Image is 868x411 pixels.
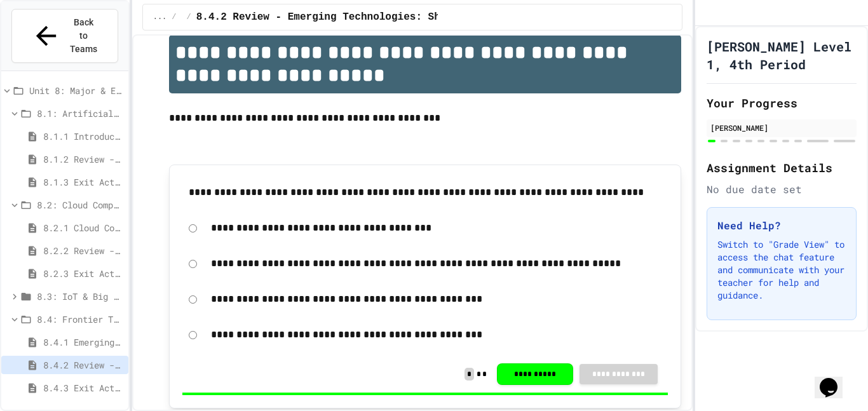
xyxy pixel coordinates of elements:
[707,37,857,73] h1: [PERSON_NAME] Level 1, 4th Period
[69,16,98,56] span: Back to Teams
[37,198,123,212] span: 8.2: Cloud Computing
[43,152,123,166] span: 8.1.2 Review - Introduction to Artificial Intelligence
[187,12,191,22] span: /
[196,10,587,25] span: 8.4.2 Review - Emerging Technologies: Shaping Our Digital Future
[707,182,857,197] div: No due date set
[29,84,123,97] span: Unit 8: Major & Emerging Technologies
[43,175,123,189] span: 8.1.3 Exit Activity - AI Detective
[43,221,123,234] span: 8.2.1 Cloud Computing: Transforming the Digital World
[43,335,123,349] span: 8.4.1 Emerging Technologies: Shaping Our Digital Future
[43,130,123,143] span: 8.1.1 Introduction to Artificial Intelligence
[172,12,176,22] span: /
[37,313,123,326] span: 8.4: Frontier Tech Spotlight
[707,159,857,177] h2: Assignment Details
[815,360,855,398] iframe: chat widget
[717,218,846,233] h3: Need Help?
[43,358,123,372] span: 8.4.2 Review - Emerging Technologies: Shaping Our Digital Future
[43,381,123,394] span: 8.4.3 Exit Activity - Future Tech Challenge
[707,94,857,112] h2: Your Progress
[153,12,167,22] span: ...
[43,267,123,280] span: 8.2.3 Exit Activity - Cloud Service Detective
[37,107,123,120] span: 8.1: Artificial Intelligence Basics
[710,122,853,133] div: [PERSON_NAME]
[37,290,123,303] span: 8.3: IoT & Big Data
[43,244,123,257] span: 8.2.2 Review - Cloud Computing
[717,238,846,302] p: Switch to "Grade View" to access the chat feature and communicate with your teacher for help and ...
